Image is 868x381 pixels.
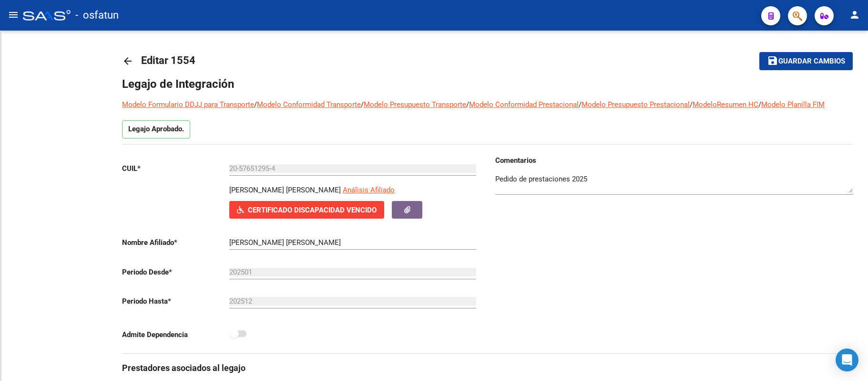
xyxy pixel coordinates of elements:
p: Periodo Desde [122,267,229,277]
mat-icon: menu [8,9,19,21]
span: Editar 1554 [141,54,195,66]
span: Análisis Afiliado [343,186,395,194]
div: Open Intercom Messenger [836,349,858,371]
button: Guardar cambios [759,52,853,70]
h1: Legajo de Integración [122,76,853,92]
p: Legajo Aprobado. [122,120,190,138]
button: Certificado Discapacidad Vencido [229,201,384,219]
a: Modelo Presupuesto Transporte [364,100,466,109]
h3: Prestadores asociados al legajo [122,361,853,375]
a: Modelo Conformidad Prestacional [469,100,579,109]
a: ModeloResumen HC [693,100,758,109]
mat-icon: arrow_back [122,55,133,67]
a: Modelo Planilla FIM [761,100,825,109]
mat-icon: person [849,9,860,21]
a: Modelo Formulario DDJJ para Transporte [122,100,254,109]
p: Admite Dependencia [122,329,229,340]
span: Certificado Discapacidad Vencido [248,206,377,214]
p: Periodo Hasta [122,296,229,307]
span: Guardar cambios [778,57,845,66]
h3: Comentarios [495,155,853,166]
a: Modelo Presupuesto Prestacional [582,100,690,109]
p: [PERSON_NAME] [PERSON_NAME] [229,185,341,195]
p: CUIL [122,163,229,174]
a: Modelo Conformidad Transporte [257,100,361,109]
span: - osfatun [75,5,119,26]
mat-icon: save [767,55,778,66]
p: Nombre Afiliado [122,237,229,248]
